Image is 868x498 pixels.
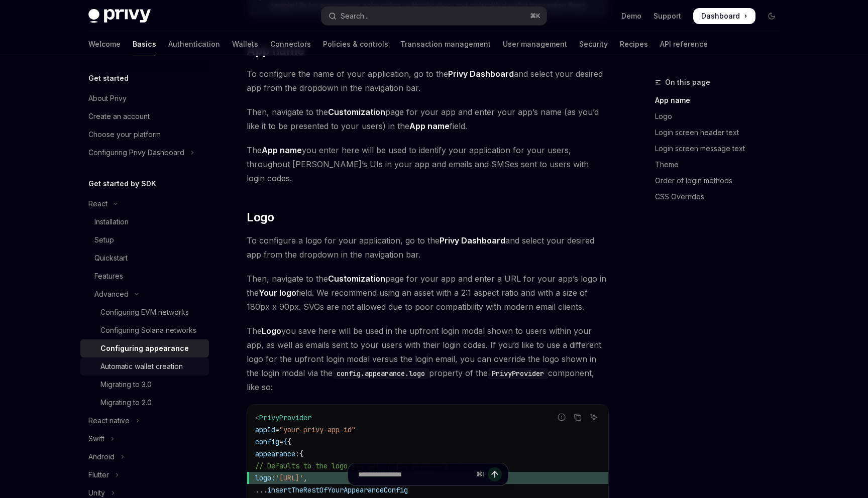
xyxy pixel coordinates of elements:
div: Android [88,451,115,463]
a: Features [80,267,209,285]
div: Search... [341,10,369,22]
a: CSS Overrides [655,189,788,205]
span: Then, navigate to the page for your app and enter a URL for your app’s logo in the field. We reco... [247,272,609,314]
a: Configuring appearance [80,339,209,357]
button: Ask AI [587,411,600,424]
span: PrivyProvider [259,413,311,422]
button: Toggle Advanced section [80,285,209,303]
div: About Privy [88,92,127,104]
a: About Privy [80,89,209,107]
a: API reference [660,32,708,56]
div: Create an account [88,110,150,122]
div: Configuring appearance [100,342,189,354]
span: Then, navigate to the page for your app and enter your app’s name (as you’d like it to be present... [247,105,609,133]
div: Migrating to 2.0 [100,397,152,409]
div: Flutter [88,469,109,481]
strong: App name [262,145,302,155]
button: Toggle Android section [80,448,209,466]
span: Logo [247,209,274,225]
button: Copy the contents from the code block [571,411,584,424]
span: On this page [665,76,710,88]
img: dark logo [88,9,151,23]
a: Wallets [232,32,258,56]
div: Quickstart [94,252,128,264]
span: { [287,437,291,446]
span: appId [255,425,275,434]
span: The you save here will be used in the upfront login modal shown to users within your app, as well... [247,324,609,394]
strong: Your logo [259,288,296,298]
strong: Customization [328,274,385,284]
button: Toggle Flutter section [80,466,209,484]
strong: Privy Dashboard [448,69,514,79]
a: Choose your platform [80,126,209,144]
a: Configuring EVM networks [80,303,209,321]
span: config [255,437,279,446]
div: Setup [94,234,114,246]
a: Theme [655,157,788,173]
a: Authentication [168,32,220,56]
strong: Customization [328,107,385,117]
span: { [283,437,287,446]
div: Installation [94,216,129,228]
a: Create an account [80,107,209,126]
span: = [279,437,283,446]
a: Login screen message text [655,141,788,157]
code: PrivyProvider [488,368,548,379]
strong: App name [409,121,450,131]
span: To configure the name of your application, go to the and select your desired app from the dropdow... [247,67,609,95]
button: Toggle React section [80,195,209,213]
a: Demo [621,11,641,21]
a: Logo [655,108,788,125]
div: Automatic wallet creation [100,360,183,372]
div: Configuring Privy Dashboard [88,147,184,159]
a: Migrating to 2.0 [80,394,209,412]
a: Order of login methods [655,173,788,189]
h5: Get started [88,72,129,84]
div: Configuring EVM networks [100,306,189,318]
button: Toggle React native section [80,412,209,430]
a: Security [579,32,608,56]
button: Toggle Configuring Privy Dashboard section [80,144,209,162]
div: Advanced [94,288,129,300]
div: Features [94,270,123,282]
a: User management [503,32,567,56]
a: Connectors [270,32,311,56]
a: Setup [80,231,209,249]
code: config.appearance.logo [333,368,429,379]
div: Choose your platform [88,129,161,141]
button: Toggle Swift section [80,430,209,448]
span: "your-privy-app-id" [279,425,356,434]
strong: Privy Dashboard [440,235,505,245]
div: React [88,198,107,210]
a: Migrating to 3.0 [80,376,209,394]
a: Basics [133,32,156,56]
div: Configuring Solana networks [100,324,196,336]
a: Configuring Solana networks [80,321,209,339]
a: Policies & controls [323,32,388,56]
span: appearance: [255,449,299,458]
span: Dashboard [701,11,740,21]
a: Transaction management [400,32,491,56]
span: < [255,413,259,422]
h5: Get started by SDK [88,178,156,190]
button: Toggle dark mode [764,8,780,24]
span: = [275,425,279,434]
a: Automatic wallet creation [80,357,209,376]
div: Swift [88,433,104,445]
a: App name [655,92,788,108]
span: ⌘ K [530,12,540,20]
a: Installation [80,213,209,231]
button: Report incorrect code [555,411,568,424]
a: Dashboard [693,8,755,24]
a: Login screen header text [655,125,788,141]
a: Support [654,11,681,21]
button: Open search [321,7,547,25]
span: To configure a logo for your application, go to the and select your desired app from the dropdown... [247,233,609,262]
a: Welcome [88,32,121,56]
span: The you enter here will be used to identify your application for your users, throughout [PERSON_N... [247,143,609,185]
input: Ask a question... [358,463,472,485]
a: Quickstart [80,249,209,267]
strong: Logo [262,326,281,336]
a: Recipes [620,32,648,56]
div: React native [88,415,130,427]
